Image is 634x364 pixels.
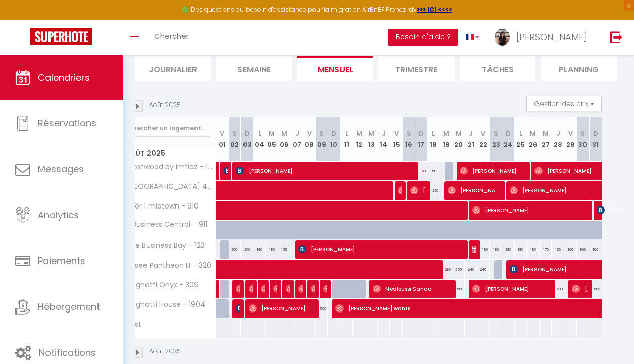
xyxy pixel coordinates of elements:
[269,129,275,138] abbr: M
[228,117,241,162] th: 02
[253,117,266,162] th: 04
[249,299,316,318] span: [PERSON_NAME]
[273,279,277,298] span: [PERSON_NAME]
[410,181,427,200] span: [PERSON_NAME]
[149,100,181,110] p: Août 2025
[298,279,302,298] span: [PERSON_NAME]
[261,279,265,298] span: [PERSON_NAME]
[506,129,511,138] abbr: D
[319,129,324,138] abbr: S
[440,117,453,162] th: 19
[460,56,536,81] li: Tâches
[220,129,224,138] abbr: V
[530,129,536,138] abbr: M
[469,129,473,138] abbr: J
[564,240,577,259] div: 160
[610,31,623,43] img: logout
[526,96,602,111] button: Gestion des prix
[427,162,440,180] div: 150
[241,117,254,162] th: 03
[577,240,590,259] div: 160
[415,117,428,162] th: 17
[593,129,598,138] abbr: D
[477,240,490,259] div: 190
[117,280,201,291] span: Binghatti Onyx - 309
[452,117,465,162] th: 20
[149,347,181,356] p: Août 2025
[419,129,424,138] abbr: D
[577,117,590,162] th: 30
[490,117,502,162] th: 23
[556,129,560,138] abbr: J
[487,20,600,55] a: ... [PERSON_NAME]
[286,279,290,298] span: [PERSON_NAME]
[460,161,527,180] span: [PERSON_NAME]
[589,240,602,259] div: 160
[117,240,207,251] span: Elite Business Bay - 123
[147,20,197,55] a: Chercher
[216,117,229,162] th: 01
[477,117,490,162] th: 22
[117,181,218,192] span: [GEOGRAPHIC_DATA] 43 - 807
[38,254,85,267] span: Paiements
[515,240,527,259] div: 180
[564,117,577,162] th: 29
[398,181,402,200] span: [PERSON_NAME]
[465,117,477,162] th: 21
[232,129,237,138] abbr: S
[297,56,373,81] li: Mensuel
[331,129,336,138] abbr: D
[580,129,585,138] abbr: S
[494,129,498,138] abbr: S
[117,260,214,271] span: Elysee Pantheon III - 320
[345,129,348,138] abbr: L
[495,29,510,46] img: ...
[39,346,96,359] span: Notifications
[353,117,365,162] th: 12
[541,56,617,81] li: Planning
[589,280,602,298] div: 500
[278,240,291,259] div: 165
[432,129,435,138] abbr: L
[38,300,100,313] span: Hébergement
[427,117,440,162] th: 18
[30,28,92,45] img: Super Booking
[490,240,502,259] div: 190
[552,240,564,259] div: 160
[448,181,502,200] span: [PERSON_NAME]
[117,299,208,310] span: Binghatti House - 1904
[266,117,278,162] th: 05
[117,319,155,330] span: Test
[115,146,216,161] span: Août 2025
[241,240,254,259] div: 200
[311,279,315,298] span: [PERSON_NAME]
[236,279,240,298] span: [PERSON_NAME]
[519,129,522,138] abbr: L
[481,129,485,138] abbr: V
[117,162,218,173] span: Westwood by Imtiaz - 1006
[249,279,253,298] span: Sa H
[245,129,250,138] abbr: D
[443,129,449,138] abbr: M
[278,117,291,162] th: 06
[382,129,386,138] abbr: J
[472,200,590,220] span: [PERSON_NAME]
[552,117,564,162] th: 28
[403,117,415,162] th: 16
[502,117,515,162] th: 24
[258,129,261,138] abbr: L
[456,129,462,138] abbr: M
[328,117,340,162] th: 10
[417,5,452,14] strong: >>> ICI <<<<
[543,129,549,138] abbr: M
[388,29,458,46] button: Besoin d'aide ?
[368,129,374,138] abbr: M
[228,240,241,259] div: 200
[266,240,278,259] div: 180
[117,221,207,228] span: Res Business Central - 911
[407,129,411,138] abbr: S
[452,280,465,298] div: 500
[516,31,587,43] span: [PERSON_NAME]
[502,240,515,259] div: 180
[589,117,602,162] th: 31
